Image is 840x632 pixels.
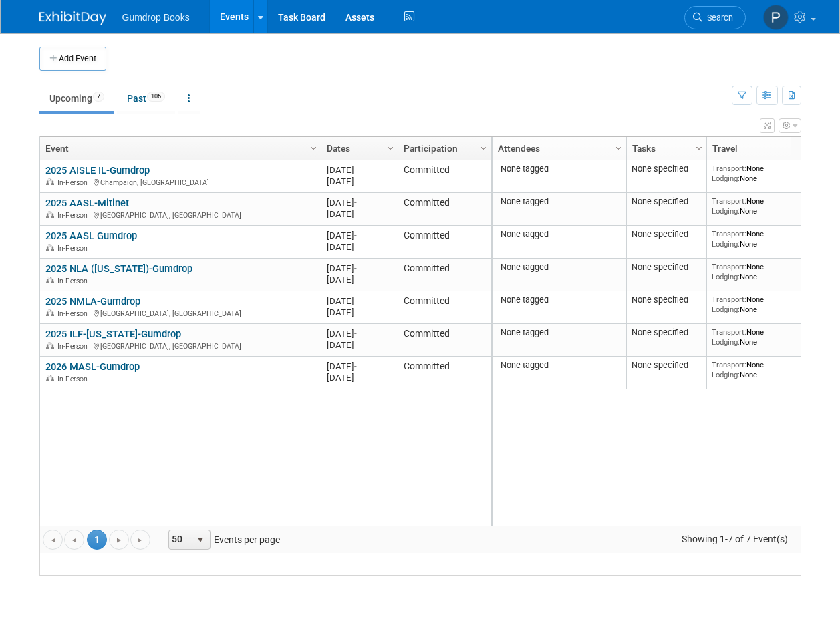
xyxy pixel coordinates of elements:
span: Go to the first page [47,535,58,546]
a: Column Settings [611,137,626,157]
a: Attendees [498,137,617,160]
a: Upcoming7 [39,86,114,111]
div: None tagged [497,327,621,338]
a: Go to the first page [43,530,63,550]
span: 7 [93,92,104,102]
span: Go to the next page [114,535,124,546]
div: [DATE] [327,263,392,274]
a: 2025 AASL-Mitinet [45,197,129,209]
span: 106 [147,92,165,102]
div: None None [712,327,808,347]
span: In-Person [57,375,92,383]
td: Committed [398,357,491,389]
span: Events per page [151,530,293,550]
span: Transport: [712,262,746,271]
div: [DATE] [327,197,392,208]
span: Column Settings [478,143,489,154]
td: Committed [398,291,491,324]
div: None None [712,295,808,314]
span: - [354,296,357,306]
span: Go to the last page [135,535,146,546]
div: Champaign, [GEOGRAPHIC_DATA] [45,176,315,188]
div: [DATE] [327,307,392,318]
span: Column Settings [385,143,396,154]
span: Transport: [712,327,746,337]
a: Past106 [117,86,175,111]
a: Dates [327,137,389,160]
a: 2025 AISLE IL-Gumdrop [45,164,150,176]
a: Go to the last page [130,530,150,550]
span: Showing 1-7 of 7 Event(s) [669,530,800,548]
button: Add Event [39,47,106,71]
span: Transport: [712,295,746,304]
div: [DATE] [327,295,392,307]
div: [DATE] [327,372,392,383]
span: - [354,361,357,371]
img: ExhibitDay [39,11,106,25]
div: [DATE] [327,274,392,285]
a: 2025 ILF-[US_STATE]-Gumdrop [45,328,181,340]
div: None specified [632,229,701,240]
div: None tagged [497,295,621,305]
div: [DATE] [327,361,392,372]
div: [GEOGRAPHIC_DATA], [GEOGRAPHIC_DATA] [45,340,315,351]
td: Committed [398,193,491,226]
span: Transport: [712,229,746,239]
span: 50 [169,530,192,549]
td: Committed [398,226,491,259]
div: None tagged [497,164,621,174]
img: Pam Fitzgerald [763,5,789,30]
div: None tagged [497,360,621,371]
a: 2025 AASL Gumdrop [45,230,137,242]
span: 1 [87,530,107,550]
span: Lodging: [712,206,740,216]
td: Committed [398,160,491,193]
span: Lodging: [712,174,740,183]
span: - [354,329,357,339]
div: [DATE] [327,208,392,220]
a: Column Settings [306,137,321,157]
span: In-Person [57,277,92,285]
a: Search [684,6,746,29]
div: None tagged [497,196,621,207]
span: In-Person [57,342,92,351]
span: Lodging: [712,370,740,379]
div: [GEOGRAPHIC_DATA], [GEOGRAPHIC_DATA] [45,307,315,319]
span: Go to the previous page [69,535,80,546]
div: None specified [632,360,701,371]
a: Column Settings [692,137,706,157]
img: In-Person Event [46,375,54,381]
div: None specified [632,262,701,273]
a: Participation [404,137,482,160]
span: - [354,165,357,175]
span: Transport: [712,164,746,173]
span: In-Person [57,211,92,220]
div: [GEOGRAPHIC_DATA], [GEOGRAPHIC_DATA] [45,209,315,220]
div: [DATE] [327,164,392,176]
span: Column Settings [308,143,319,154]
span: Lodging: [712,337,740,347]
img: In-Person Event [46,211,54,218]
span: Lodging: [712,305,740,314]
span: Transport: [712,360,746,369]
div: None specified [632,295,701,305]
div: None tagged [497,262,621,273]
img: In-Person Event [46,309,54,316]
div: None None [712,360,808,379]
div: [DATE] [327,328,392,339]
div: None None [712,262,808,281]
span: - [354,263,357,273]
a: Column Settings [476,137,491,157]
a: Column Settings [383,137,398,157]
td: Committed [398,324,491,357]
img: In-Person Event [46,178,54,185]
span: Transport: [712,196,746,206]
span: Column Settings [694,143,704,154]
span: Gumdrop Books [122,12,190,23]
span: In-Person [57,178,92,187]
a: Travel [712,137,805,160]
span: In-Person [57,309,92,318]
img: In-Person Event [46,244,54,251]
a: 2026 MASL-Gumdrop [45,361,140,373]
div: None None [712,229,808,249]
